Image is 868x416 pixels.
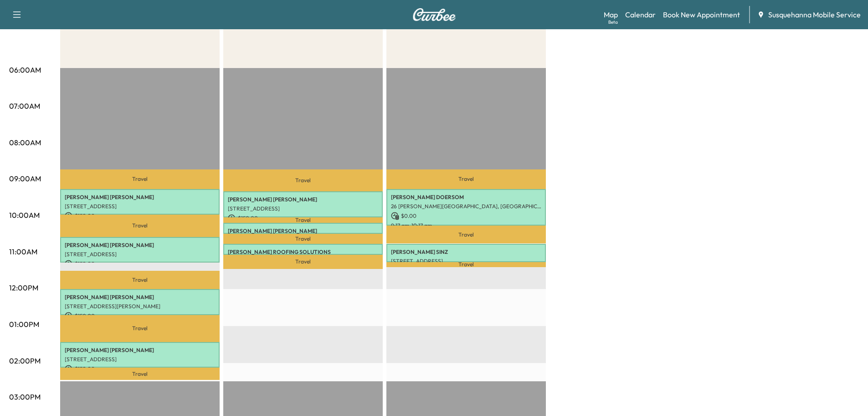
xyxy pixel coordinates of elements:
p: 02:00PM [9,355,41,366]
p: 26 [PERSON_NAME][GEOGRAPHIC_DATA], [GEOGRAPHIC_DATA], [GEOGRAPHIC_DATA], [GEOGRAPHIC_DATA] [391,203,541,210]
p: [PERSON_NAME] [PERSON_NAME] [65,294,215,301]
p: $ 150.00 [65,212,215,220]
p: $ 150.00 [228,214,378,222]
p: [STREET_ADDRESS] [391,258,541,265]
a: Book New Appointment [663,9,740,20]
p: [STREET_ADDRESS] [65,251,215,258]
p: Travel [223,169,383,191]
p: 09:00AM [9,173,41,184]
p: [PERSON_NAME] [PERSON_NAME] [65,347,215,354]
p: Travel [60,169,220,189]
p: [PERSON_NAME] [PERSON_NAME] [228,227,378,235]
p: Travel [60,215,220,237]
p: [STREET_ADDRESS] [65,356,215,363]
p: Travel [60,271,220,289]
p: $ 150.00 [65,260,215,268]
a: MapBeta [604,9,618,20]
p: Travel [386,169,546,189]
p: [PERSON_NAME] SINZ [391,248,541,256]
p: 12:00PM [9,282,38,293]
p: 10:00AM [9,210,40,221]
p: [PERSON_NAME] ROOFING SOLUTIONS [228,248,378,256]
p: 9:17 am - 10:17 am [391,222,541,229]
p: [STREET_ADDRESS] [65,203,215,210]
p: $ 150.00 [65,365,215,373]
p: $ 150.00 [65,312,215,320]
p: 01:00PM [9,319,39,330]
p: [STREET_ADDRESS][PERSON_NAME] [65,303,215,310]
p: Travel [223,234,383,244]
p: [PERSON_NAME] [PERSON_NAME] [228,196,378,203]
p: 03:00PM [9,391,41,402]
p: 07:00AM [9,100,40,111]
p: [PERSON_NAME] [PERSON_NAME] [65,242,215,249]
p: Travel [386,226,546,243]
p: $ 0.00 [391,212,541,220]
p: Travel [223,255,383,269]
p: [STREET_ADDRESS] [228,205,378,212]
a: Calendar [625,9,656,20]
p: [PERSON_NAME] DOERSOM [391,194,541,201]
p: Travel [386,262,546,267]
p: Travel [60,315,220,342]
p: [PERSON_NAME] [PERSON_NAME] [65,194,215,201]
div: Beta [608,19,618,26]
p: 08:00AM [9,137,41,148]
span: Susquehanna Mobile Service [768,9,861,20]
p: Travel [60,368,220,380]
p: Travel [223,217,383,223]
p: 11:00AM [9,246,37,257]
p: 06:00AM [9,64,41,75]
img: Curbee Logo [412,8,456,21]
